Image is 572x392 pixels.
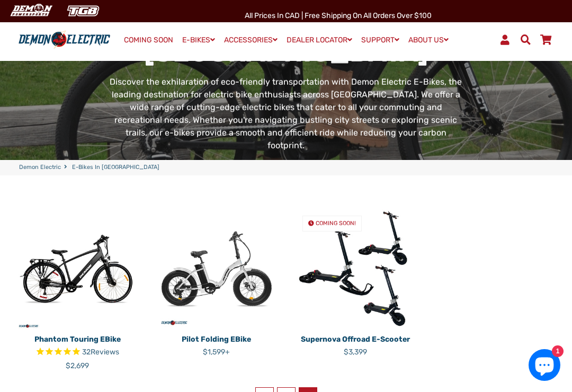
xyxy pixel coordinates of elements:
[245,11,432,20] span: All Prices in CAD | Free shipping on all orders over $100
[61,2,105,20] img: TGB Canada
[120,33,177,48] a: COMING SOON
[110,77,462,150] span: Discover the exhilaration of eco-friendly transportation with Demon Electric E-Bikes, the leading...
[155,334,279,345] p: Pilot Folding eBike
[91,348,119,357] span: Reviews
[16,334,139,345] p: Phantom Touring eBike
[294,330,417,358] a: Supernova Offroad E-Scooter $3,399
[294,207,417,331] img: Supernova Offroad E-Scooter
[294,334,417,345] p: Supernova Offroad E-Scooter
[16,30,113,49] img: Demon Electric logo
[525,349,564,384] inbox-online-store-chat: Shopify online store chat
[178,32,219,48] a: E-BIKES
[66,361,89,370] span: $2,699
[405,32,452,48] a: ABOUT US
[203,348,230,357] span: $1,599+
[109,5,463,68] h1: E-Bikes in [GEOGRAPHIC_DATA]
[155,207,279,331] img: Pilot Folding eBike - Demon Electric
[5,2,56,20] img: Demon Electric
[82,348,119,357] span: 32 reviews
[16,207,139,331] img: Phantom Touring eBike - Demon Electric
[294,207,417,331] a: Supernova Offroad E-Scooter COMING SOON!
[358,32,403,48] a: SUPPORT
[16,330,139,371] a: Phantom Touring eBike Rated 4.8 out of 5 stars 32 reviews $2,699
[19,163,61,172] a: Demon Electric
[283,32,356,48] a: DEALER LOCATOR
[155,330,279,358] a: Pilot Folding eBike $1,599+
[72,163,159,172] span: E-Bikes in [GEOGRAPHIC_DATA]
[316,220,356,227] span: COMING SOON!
[16,346,139,359] span: Rated 4.8 out of 5 stars 32 reviews
[344,348,367,357] span: $3,399
[220,32,281,48] a: ACCESSORIES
